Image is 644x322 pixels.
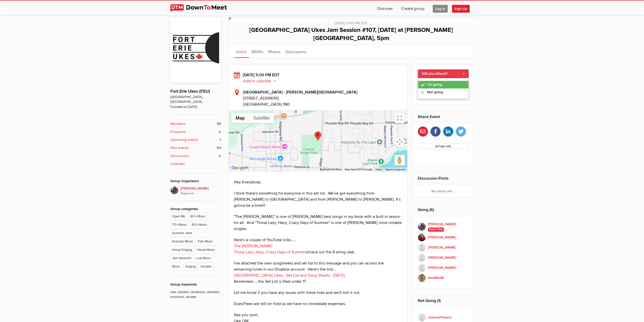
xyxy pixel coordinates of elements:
[452,1,474,16] a: Sign Up
[418,81,468,88] a: I'm going
[418,176,449,181] a: Discussion Posts
[170,186,221,196] a: [PERSON_NAME]Organizer
[418,221,469,232] a: [PERSON_NAME] Event Host
[170,95,221,105] span: [GEOGRAPHIC_DATA], [GEOGRAPHIC_DATA]
[234,72,402,84] div: [DATE] 5:00 PM EDT
[234,243,272,249] a: The [PERSON_NAME]
[170,4,235,12] img: DownToMeet
[418,69,469,78] a: Will you attend?
[418,295,469,307] h2: Not Going (1)
[170,161,221,167] a: Calendar
[170,129,221,135] a: Prospects 0
[428,221,456,227] b: [PERSON_NAME]
[170,206,221,212] div: Group categories
[234,45,249,58] a: Event
[418,253,469,263] a: [PERSON_NAME]
[170,89,210,94] a: Fort Erie Ukes (FEU)
[234,301,402,307] p: Dues/Fees are still on hold as we have no immediate expenses.
[418,264,426,272] img: Marsha Hildebrand
[170,186,178,194] img: Elaine
[418,204,469,216] h2: Going (6)
[234,17,469,26] div: [DATE] 5:00 PM EDT
[373,1,397,16] a: Discover
[418,111,469,123] h2: Share Event
[418,313,426,321] img: JoshuaPowers
[418,88,468,96] a: Not going
[234,243,354,255] span: (check out the 8 string uke)
[231,113,249,123] button: Show street map
[249,26,453,42] span: [GEOGRAPHIC_DATA] Ukes Jam Session #107, [DATE] at [PERSON_NAME][GEOGRAPHIC_DATA], 5pm
[418,232,469,242] a: [PERSON_NAME]
[320,168,342,171] button: Keyboard shortcuts
[266,45,283,58] a: Photos
[397,1,428,16] a: Create group
[394,155,405,165] button: Drag Pegman onto the map to open Street View
[170,161,185,167] b: Calendar
[180,186,221,196] span: [PERSON_NAME]
[170,121,185,127] b: Members
[234,290,402,296] p: Let me know if you have any issues with these links and we'll sort it out.
[385,168,406,171] a: Report a map error
[428,228,444,232] span: Event Host
[230,165,247,171] img: Google
[219,153,221,159] span: 0
[234,273,345,278] a: [GEOGRAPHIC_DATA] Ukes - Set List and Song Sheets - [DATE]
[219,129,221,135] span: 0
[429,1,452,16] a: Log In
[418,143,469,150] button: Copy Link
[428,265,456,271] b: [PERSON_NAME]
[170,137,198,143] b: Upcoming events
[249,45,266,58] a: RSVPs
[428,245,456,250] b: [PERSON_NAME]
[243,95,402,101] span: [STREET_ADDRESS]
[170,105,221,109] span: Founded on [DATE]
[170,145,221,151] a: Past events 94
[217,121,221,127] span: 55
[428,275,444,281] b: AnaMo38
[428,235,456,240] b: [PERSON_NAME]
[394,113,405,123] button: Toggle fullscreen view
[375,168,382,171] a: Terms (opens in new tab)
[170,153,221,159] a: Discussions 0
[345,168,372,171] span: Map data ©2025 Google
[170,145,189,151] b: Past events
[170,287,221,300] p: Uke, Ukelele, Ukulelians, Ukesters, musicians, ukulele
[243,79,280,83] button: Add to calendar
[433,5,448,13] span: Log In
[220,137,221,143] span: 1
[394,137,405,147] button: Map camera controls
[170,17,221,83] img: Fort Erie Ukes (FEU)
[283,45,309,58] a: Discussions
[170,178,221,184] div: Group Organizers
[234,260,402,285] p: I've attached the new songsheets and set list to this message and you can access the remaining tu...
[428,255,456,260] b: [PERSON_NAME]
[435,145,451,148] span: Copy Link
[418,274,426,282] img: AnaMo38
[234,214,402,231] span: "The [PERSON_NAME]" is one of [PERSON_NAME] best songs in my book with a built in lesson for all....
[234,250,306,255] a: Those Lazy, Hazy, Crazy Days of Summer
[170,153,189,159] b: Discussions
[249,113,274,123] button: Show satellite imagery
[418,223,426,231] img: Elaine
[452,5,470,13] span: Sign Up
[243,90,357,95] b: [GEOGRAPHIC_DATA] - [PERSON_NAME][GEOGRAPHIC_DATA]
[418,263,469,273] a: [PERSON_NAME]
[418,242,469,253] a: [PERSON_NAME]
[170,121,221,127] a: Members 55
[170,137,221,143] a: Upcoming events 1
[243,102,290,107] span: [GEOGRAPHIC_DATA] 1N0
[234,191,401,208] span: I think there's something for everyone in this set list. We've got everything from [PERSON_NAME] ...
[428,315,452,320] b: JoshuaPowers
[217,145,221,151] span: 94
[418,243,426,252] img: Larry B
[418,273,469,283] a: AnaMo38
[230,165,247,171] a: Open this area in Google Maps (opens a new window)
[170,129,186,135] b: Prospects
[180,191,221,196] i: Organizer
[234,179,402,185] p: Hey Everybody,
[234,237,296,242] span: Here's a couple of YouTube links.....
[170,282,221,287] div: Group keywords
[418,254,426,262] img: GillianS
[413,185,474,197] div: No posts yet...
[418,233,426,241] img: Brenda M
